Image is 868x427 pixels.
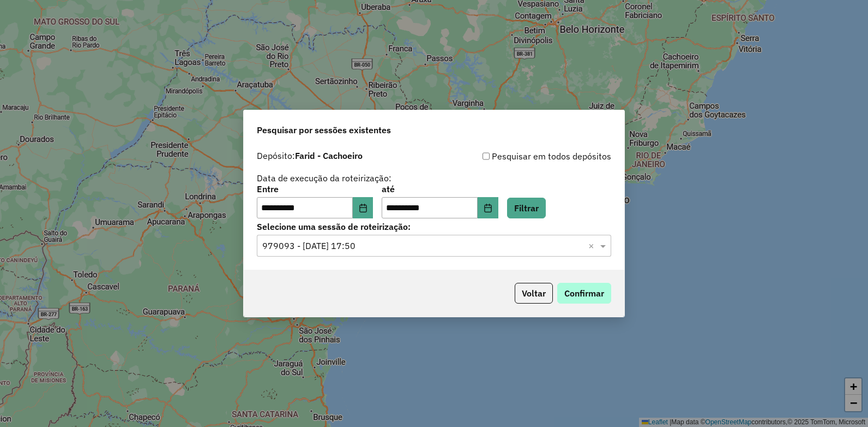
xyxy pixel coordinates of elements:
[382,182,498,195] label: até
[557,283,611,304] button: Confirmar
[257,149,363,162] label: Depósito:
[434,150,611,163] div: Pesquisar em todos depósitos
[515,283,553,304] button: Voltar
[588,239,598,252] span: Clear all
[257,182,373,195] label: Entre
[478,197,498,219] button: Choose Date
[257,220,611,233] label: Selecione uma sessão de roteirização:
[257,171,391,185] label: Data de execução da roteirização:
[507,198,546,218] button: Filtrar
[257,123,391,137] span: Pesquisar por sessões existentes
[295,150,363,161] strong: Farid - Cachoeiro
[353,197,373,219] button: Choose Date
